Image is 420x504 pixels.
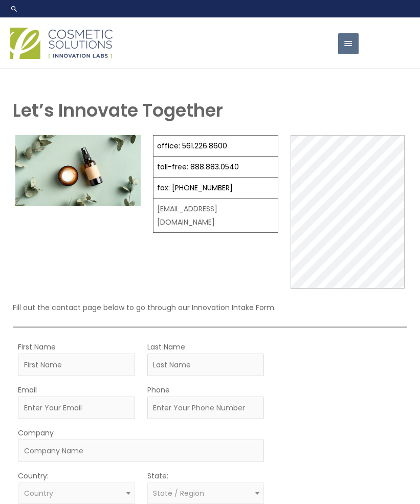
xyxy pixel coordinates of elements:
span: Country [24,488,53,498]
p: Fill out the contact page below to go through our Innovation Intake Form. [13,301,407,314]
label: Email [18,383,37,397]
input: Last Name [147,354,264,376]
label: Phone [147,383,170,397]
label: Last Name [147,340,185,354]
img: Cosmetic Solutions Logo [10,28,113,59]
a: fax: [PHONE_NUMBER] [157,183,233,193]
input: First Name [18,354,135,376]
label: First Name [18,340,56,354]
input: Company Name [18,440,264,462]
a: toll-free: 888.883.0540 [157,162,239,172]
label: Company [18,426,54,440]
input: Enter Your Phone Number [147,397,264,419]
a: office: 561.226.8600 [157,141,227,151]
label: State: [147,469,168,483]
input: Enter Your Email [18,397,135,419]
strong: Let’s Innovate Together [13,98,223,123]
label: Country: [18,469,49,483]
a: Search icon link [10,5,18,13]
span: State / Region [153,488,204,498]
img: Contact page image for private label skincare manufacturer Cosmetic solutions shows a skin care b... [15,135,141,206]
td: [EMAIL_ADDRESS][DOMAIN_NAME] [153,199,278,233]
